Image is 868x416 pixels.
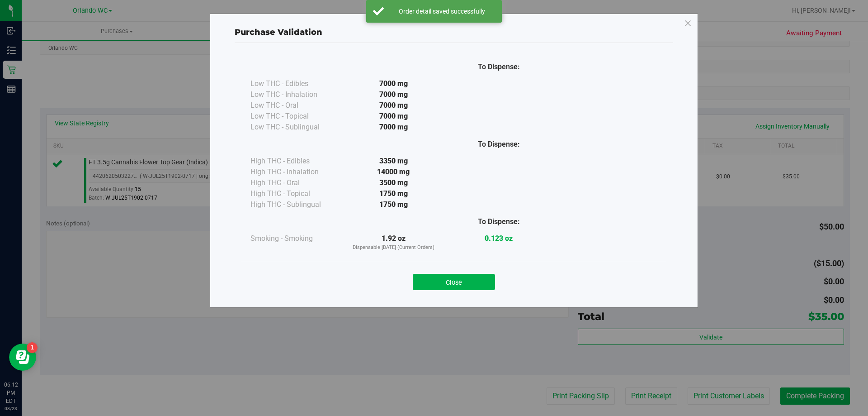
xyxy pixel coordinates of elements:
div: Low THC - Edibles [250,78,341,89]
button: Close [413,274,495,290]
div: High THC - Edibles [250,156,341,167]
div: Order detail saved successfully [389,7,495,16]
div: Smoking - Smoking [250,233,341,244]
div: Low THC - Oral [250,100,341,111]
div: High THC - Topical [250,188,341,199]
strong: 0.123 oz [485,234,513,243]
div: 7000 mg [341,78,446,89]
div: Low THC - Topical [250,111,341,122]
div: 1750 mg [341,188,446,199]
div: To Dispense: [446,216,552,227]
div: Low THC - Sublingual [250,122,341,133]
div: 3500 mg [341,177,446,188]
div: 7000 mg [341,122,446,133]
div: Low THC - Inhalation [250,89,341,100]
div: 14000 mg [341,167,446,177]
div: High THC - Sublingual [250,199,341,210]
div: 7000 mg [341,111,446,122]
div: To Dispense: [446,62,552,72]
iframe: Resource center unread badge [27,342,38,353]
div: To Dispense: [446,139,552,150]
div: 3350 mg [341,156,446,167]
div: High THC - Inhalation [250,167,341,177]
iframe: Resource center [9,344,36,371]
p: Dispensable [DATE] (Current Orders) [341,244,446,252]
div: 1750 mg [341,199,446,210]
div: 7000 mg [341,100,446,111]
div: High THC - Oral [250,177,341,188]
div: 7000 mg [341,89,446,100]
span: Purchase Validation [235,27,322,37]
div: 1.92 oz [341,233,446,252]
